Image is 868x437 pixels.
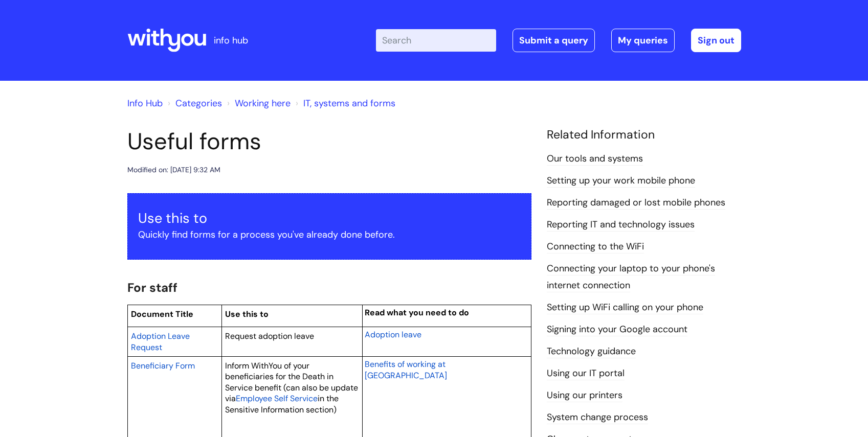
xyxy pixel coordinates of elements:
span: Document Title [131,309,193,319]
a: My queries [611,29,675,52]
div: | - [376,29,741,52]
a: Reporting damaged or lost mobile phones [547,196,725,210]
h3: Use this to [138,210,521,226]
a: Beneficiary Form [131,359,195,372]
a: Info Hub [127,97,163,109]
span: Beneficiary Form [131,360,195,371]
span: Request adoption leave [225,331,314,341]
span: Inform WithYou of your beneficiaries for the Death in Service benefit (can also be update via [225,360,358,404]
a: Using our printers [547,389,622,402]
div: Modified on: [DATE] 9:32 AM [127,164,220,176]
a: Employee Self Service [236,392,318,404]
a: Submit a query [513,29,595,52]
a: System change process [547,411,648,424]
p: Quickly find forms for a process you've already done before. [138,226,521,243]
a: Setting up WiFi calling on your phone [547,301,703,314]
a: Working here [235,97,291,109]
a: Connecting to the WiFi [547,240,644,254]
a: Adoption Leave Request [131,330,190,353]
span: Use this to [225,309,269,319]
a: Sign out [691,29,741,52]
a: Reporting IT and technology issues [547,218,695,232]
a: Our tools and systems [547,152,643,166]
a: Adoption leave [365,328,421,340]
a: Using our IT portal [547,367,625,380]
a: Setting up your work mobile phone [547,174,695,188]
a: Benefits of working at [GEOGRAPHIC_DATA] [365,358,447,381]
p: info hub [214,32,248,49]
li: IT, systems and forms [293,95,395,111]
a: IT, systems and forms [303,97,395,109]
span: Employee Self Service [236,393,318,404]
a: Categories [175,97,222,109]
h1: Useful forms [127,128,531,155]
li: Solution home [165,95,222,111]
a: Connecting your laptop to your phone's internet connection [547,262,715,292]
a: Signing into your Google account [547,323,687,336]
span: Read what you need to do [365,307,469,318]
span: For staff [127,280,177,295]
span: Adoption leave [365,329,421,340]
span: Benefits of working at [GEOGRAPHIC_DATA] [365,359,447,381]
input: Search [376,29,496,52]
a: Technology guidance [547,345,636,358]
li: Working here [225,95,291,111]
h4: Related Information [547,128,741,142]
span: Adoption Leave Request [131,331,190,353]
span: in the Sensitive Information section) [225,393,339,415]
